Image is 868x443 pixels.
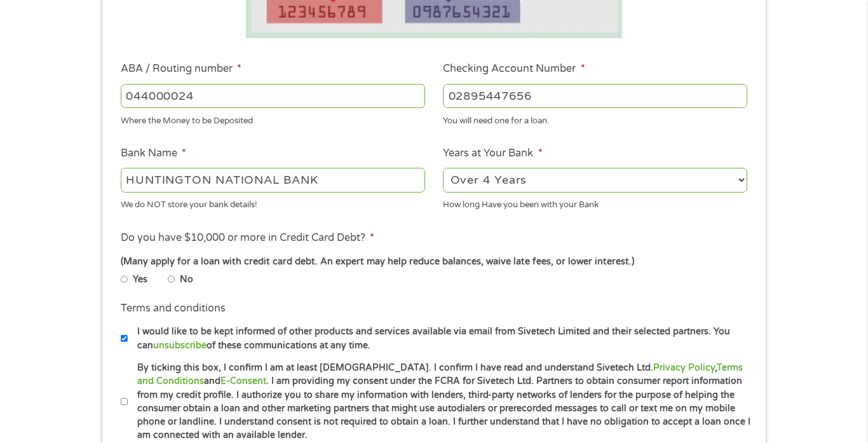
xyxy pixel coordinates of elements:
div: How long Have you been with your Bank [443,194,747,212]
label: Years at Your Bank [443,147,542,160]
label: I would like to be kept informed of other products and services available via email from Sivetech... [128,325,751,352]
div: We do NOT store your bank details! [121,194,425,212]
label: ABA / Routing number [121,62,241,76]
label: No [180,273,193,287]
label: Do you have $10,000 or more in Credit Card Debt? [121,231,374,245]
label: By ticking this box, I confirm I am at least [DEMOGRAPHIC_DATA]. I confirm I have read and unders... [128,361,751,442]
label: Terms and conditions [121,302,226,315]
input: 345634636 [443,84,747,108]
a: Privacy Policy [653,362,715,373]
label: Bank Name [121,147,186,160]
div: (Many apply for a loan with credit card debt. An expert may help reduce balances, waive late fees... [121,255,747,269]
label: Checking Account Number [443,62,585,76]
div: Where the Money to be Deposited [121,111,425,128]
a: E-Consent [220,376,266,386]
div: You will need one for a loan. [443,111,747,128]
a: unsubscribe [153,340,207,351]
input: 263177916 [121,84,425,108]
label: Yes [133,273,147,287]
